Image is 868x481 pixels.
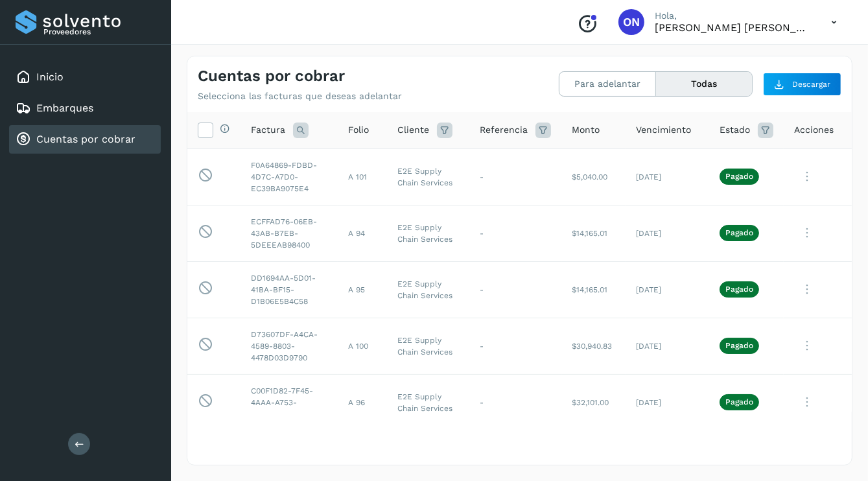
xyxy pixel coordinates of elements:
a: Embarques [36,102,93,114]
td: A 94 [338,205,387,261]
span: Vencimiento [636,123,691,137]
span: Estado [720,123,750,137]
td: E2E Supply Chain Services [387,205,469,261]
td: C00F1D82-7F45-4AAA-A753-5236B5EE80CA [240,374,338,430]
p: Pagado [725,285,753,294]
span: Referencia [480,123,528,137]
p: Hola, [655,10,810,21]
button: Descargar [763,73,841,96]
p: Pagado [725,172,753,181]
td: - [469,318,561,374]
td: [DATE] [626,318,709,374]
td: [DATE] [626,374,709,430]
button: Todas [656,72,752,96]
td: $5,040.00 [561,148,626,205]
div: Embarques [9,94,161,123]
p: OMAR NOE MARTINEZ RUBIO [655,21,810,34]
td: E2E Supply Chain Services [387,318,469,374]
p: Pagado [725,341,753,350]
td: F0A64869-FDBD-4D7C-A7D0-EC39BA9075E4 [240,148,338,205]
span: Folio [348,123,369,137]
p: Proveedores [43,27,156,36]
span: Descargar [792,78,830,90]
td: E2E Supply Chain Services [387,261,469,318]
td: A 101 [338,148,387,205]
td: $14,165.01 [561,261,626,318]
td: ECFFAD76-06EB-43AB-B7EB-5DEEEAB98400 [240,205,338,261]
button: Para adelantar [559,72,656,96]
td: - [469,205,561,261]
td: [DATE] [626,148,709,205]
td: - [469,148,561,205]
td: [DATE] [626,205,709,261]
td: E2E Supply Chain Services [387,148,469,205]
td: A 100 [338,318,387,374]
p: Selecciona las facturas que deseas adelantar [198,91,402,102]
span: Acciones [794,123,834,137]
span: Monto [572,123,600,137]
span: Cliente [397,123,429,137]
p: Pagado [725,397,753,406]
td: [DATE] [626,261,709,318]
td: A 96 [338,374,387,430]
td: E2E Supply Chain Services [387,374,469,430]
td: $30,940.83 [561,318,626,374]
td: $32,101.00 [561,374,626,430]
h4: Cuentas por cobrar [198,67,345,86]
td: - [469,261,561,318]
td: DD1694AA-5D01-41BA-BF15-D1B06E5B4C58 [240,261,338,318]
p: Pagado [725,228,753,237]
td: D73607DF-A4CA-4589-8803-4478D03D9790 [240,318,338,374]
td: - [469,374,561,430]
div: Cuentas por cobrar [9,125,161,154]
span: Factura [251,123,285,137]
td: A 95 [338,261,387,318]
td: $14,165.01 [561,205,626,261]
div: Inicio [9,63,161,91]
a: Inicio [36,71,64,83]
a: Cuentas por cobrar [36,133,135,145]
